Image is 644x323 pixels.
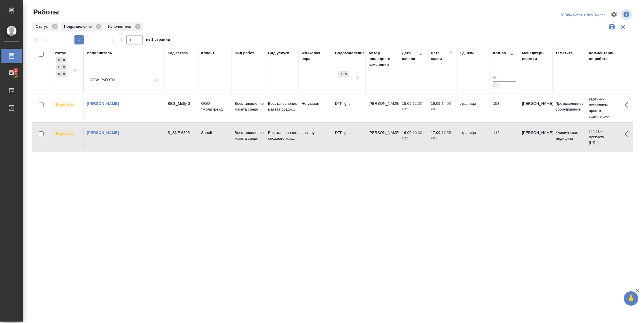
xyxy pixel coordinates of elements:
[338,71,343,77] div: DTPlight
[589,96,617,120] p: картинки оставляем просто картинками
[402,50,419,62] div: Дата начала
[624,291,638,306] button: 🙏
[431,130,441,135] p: 17.09,
[90,78,115,83] div: Свои работы
[268,101,296,112] p: Восстановление макета средн...
[36,24,50,29] p: Статус
[402,101,413,106] p: 15.09,
[335,50,365,56] div: Подразделение
[53,50,66,56] div: Статус
[621,127,635,141] button: Здесь прячутся важные кнопки
[299,127,332,147] td: англ-рус
[299,98,332,118] td: Не указан
[490,127,519,147] td: 112
[402,130,413,135] p: 16.09,
[235,50,254,56] div: Вид работ
[61,22,103,31] div: Подразделение
[168,130,195,136] div: S_SNF-6895
[87,101,119,106] a: [PERSON_NAME]
[621,9,633,20] span: Посмотреть информацию
[560,10,607,19] div: split button
[268,50,289,56] div: Вид услуги
[11,68,20,73] span: 2
[56,64,68,71] div: Подбор, Готов к работе, В работе
[413,101,422,106] p: 12:00
[490,98,519,118] td: 153
[235,101,262,112] p: Восстановление макета средн...
[56,57,61,63] div: Подбор
[606,21,617,32] button: Сохранить фильтры
[32,8,59,17] span: Работы
[522,101,550,107] p: [PERSON_NAME]
[431,107,454,112] p: 2025
[168,101,195,107] div: BEG_Molly-2
[104,22,143,31] div: Исполнитель
[431,101,441,106] p: 16.09,
[431,50,448,62] div: Дата сдачи
[56,102,73,107] p: В работе
[555,130,583,141] p: Клиническая медицина
[493,50,506,56] div: Кол-во
[607,8,621,21] span: Настроить таблицу
[589,128,617,146] p: clinical-overview [URL]..
[366,98,399,118] td: [PERSON_NAME]
[268,130,296,141] p: Восстановление сложного мак...
[337,71,350,78] div: DTPlight
[56,57,68,64] div: Подбор, Готов к работе, В работе
[431,136,454,141] p: 2025
[457,127,490,147] td: страница
[457,98,490,118] td: страница
[168,50,188,56] div: Код заказа
[332,127,366,147] td: DTPlight
[493,81,516,89] input: До
[56,131,73,137] p: В работе
[522,50,550,62] div: Менеджеры верстки
[402,136,425,141] p: 2025
[235,130,262,141] p: Восстановление макета средн...
[52,130,80,138] div: Исполнитель выполняет работу
[302,50,329,62] div: Языковая пара
[332,98,366,118] td: DTPlight
[1,66,22,81] a: 2
[366,127,399,147] td: [PERSON_NAME]
[108,24,133,29] p: Исполнитель
[617,21,628,32] button: Сбросить фильтры
[87,50,112,56] div: Исполнитель
[64,24,94,29] p: Подразделение
[441,101,451,106] p: 14:00
[56,71,61,77] div: В работе
[56,64,61,70] div: Готов к работе
[146,36,170,44] span: из 1 страниц
[555,50,573,56] div: Тематика
[56,71,68,78] div: Подбор, Готов к работе, В работе
[201,101,229,112] p: ООО "МолиТренд"
[87,130,119,135] a: [PERSON_NAME]
[32,22,59,31] div: Статус
[589,50,617,62] div: Комментарии по работе
[52,101,80,109] div: Исполнитель выполняет работу
[413,130,422,135] p: 10:00
[201,130,229,136] p: Sanofi
[493,74,516,82] input: От
[441,130,451,135] p: 17:55
[201,50,214,56] div: Клиент
[368,50,396,68] div: Автор последнего изменения
[621,98,635,112] button: Здесь прячутся важные кнопки
[402,107,425,112] p: 2025
[522,130,550,136] p: [PERSON_NAME]
[555,101,583,112] p: Промышленное оборудование
[626,292,636,305] span: 🙏
[460,50,474,56] div: Ед. изм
